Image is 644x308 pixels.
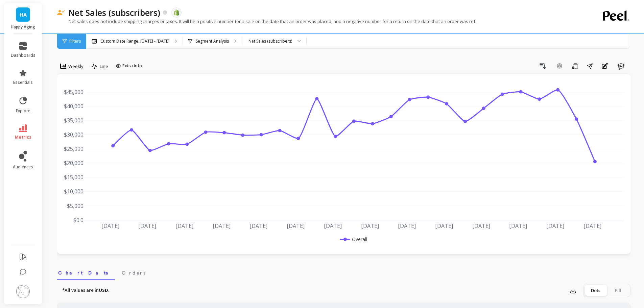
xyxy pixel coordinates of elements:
p: Net Sales (subscribers) [68,7,160,18]
div: Net Sales (subscribers) [248,38,292,44]
span: Chart Data [58,269,114,276]
span: audiences [13,164,33,170]
span: explore [16,108,30,114]
span: Filters [69,39,81,44]
p: Custom Date Range, [DATE] - [DATE] [100,39,169,44]
div: Dots [585,285,607,296]
span: dashboards [11,53,35,58]
img: api.shopify.svg [173,9,180,16]
p: Happy Aging [11,24,35,30]
span: metrics [15,135,31,140]
span: Orders [122,269,145,276]
nav: Tabs [57,264,630,280]
p: Segment Analysis [196,39,229,44]
span: Weekly [68,63,84,70]
span: Extra Info [122,63,142,69]
img: profile picture [16,285,30,298]
p: *All values are in [62,287,110,294]
p: Net sales does not include shipping charges or taxes. It will be a positive number for a sale on ... [57,18,478,24]
span: essentials [13,80,33,85]
span: HA [20,11,27,19]
strong: USD. [99,287,110,293]
div: Fill [607,285,629,296]
img: header icon [57,10,65,16]
span: Line [100,63,108,70]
